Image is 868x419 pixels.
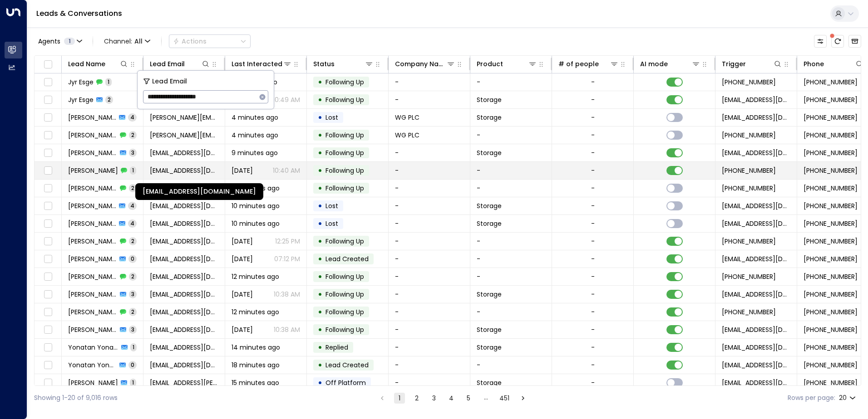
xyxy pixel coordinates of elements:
[318,322,322,337] div: •
[232,254,253,263] span: Aug 11, 2025
[804,237,858,246] span: +447817592854
[325,131,364,140] span: Following Up
[318,163,322,178] div: •
[318,269,322,284] div: •
[804,290,858,299] span: +447838729058
[591,184,595,193] div: -
[325,237,364,246] span: Following Up
[470,127,552,144] td: -
[804,361,858,370] span: +447943141101
[129,273,137,280] span: 2
[129,149,137,156] span: 3
[130,379,136,386] span: 1
[804,58,864,69] div: Phone
[640,58,668,69] div: AI mode
[389,73,470,91] td: -
[591,307,595,317] div: -
[129,131,137,139] span: 2
[591,378,595,387] div: -
[152,76,187,87] span: Lead Email
[42,342,54,353] span: Toggle select row
[325,290,364,299] span: Following Up
[150,113,218,122] span: h.fowler@wg-plc.com
[42,130,54,141] span: Toggle select row
[128,219,137,227] span: 4
[313,58,374,69] div: Status
[42,94,54,106] span: Toggle select row
[105,96,113,103] span: 2
[68,78,94,87] span: Jyr Esge
[325,113,338,122] span: Lost
[804,378,858,387] span: +447944691479
[722,58,746,69] div: Trigger
[325,325,364,334] span: Following Up
[274,290,300,299] p: 10:38 AM
[591,290,595,299] div: -
[804,58,824,69] div: Phone
[722,201,790,210] span: leads@space-station.co.uk
[129,290,137,298] span: 3
[150,378,218,387] span: hall.steve@live.co.uk
[722,166,776,175] span: +447895059081
[389,321,470,338] td: -
[232,58,282,69] div: Last Interacted
[273,95,300,104] p: 10:49 AM
[389,250,470,268] td: -
[318,304,322,320] div: •
[105,78,112,86] span: 1
[68,113,116,122] span: Heidi Fowler
[318,216,322,231] div: •
[42,236,54,247] span: Toggle select row
[804,272,858,281] span: +447838729058
[722,219,790,228] span: leads@space-station.co.uk
[389,356,470,374] td: -
[318,234,322,249] div: •
[150,58,185,69] div: Lead Email
[42,271,54,283] span: Toggle select row
[814,35,827,48] button: Customize
[591,131,595,140] div: -
[804,219,858,228] span: +447817592854
[129,308,137,316] span: 2
[722,343,790,352] span: leads@space-station.co.uk
[325,272,364,281] span: Following Up
[68,166,118,175] span: Casey Burkinshaw
[134,38,143,45] span: All
[722,307,776,317] span: +447964525872
[477,325,502,334] span: Storage
[848,35,861,48] button: Archived Leads
[804,307,858,317] span: +447964525872
[68,325,117,334] span: Ron Buzzacott
[325,343,348,352] span: Replied
[463,393,474,404] button: Go to page 5
[389,374,470,391] td: -
[42,218,54,229] span: Toggle select row
[232,378,279,387] span: 15 minutes ago
[232,290,253,299] span: Aug 21, 2025
[232,131,278,140] span: 4 minutes ago
[804,166,858,175] span: +447895059081
[470,233,552,250] td: -
[232,219,280,228] span: 10 minutes ago
[389,162,470,179] td: -
[68,58,105,69] div: Lead Name
[325,254,369,263] span: Lead Created
[839,391,858,404] div: 20
[150,219,218,228] span: lukecurran@hotmail.co.uk
[42,59,54,70] span: Toggle select all
[68,219,116,228] span: Luke Curran
[722,78,776,87] span: +447756334573
[42,200,54,212] span: Toggle select row
[150,343,218,352] span: yonata.h@hotmail.co.uk
[804,343,858,352] span: +447943141101
[722,95,790,104] span: leads@space-station.co.uk
[318,92,322,107] div: •
[831,35,844,48] span: There are new threads available. Refresh the grid to view the latest updates.
[804,131,858,140] span: +441295123123
[429,393,439,404] button: Go to page 3
[591,78,595,87] div: -
[325,148,364,157] span: Following Up
[804,325,858,334] span: +447964525872
[804,254,858,263] span: +447817592854
[470,303,552,321] td: -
